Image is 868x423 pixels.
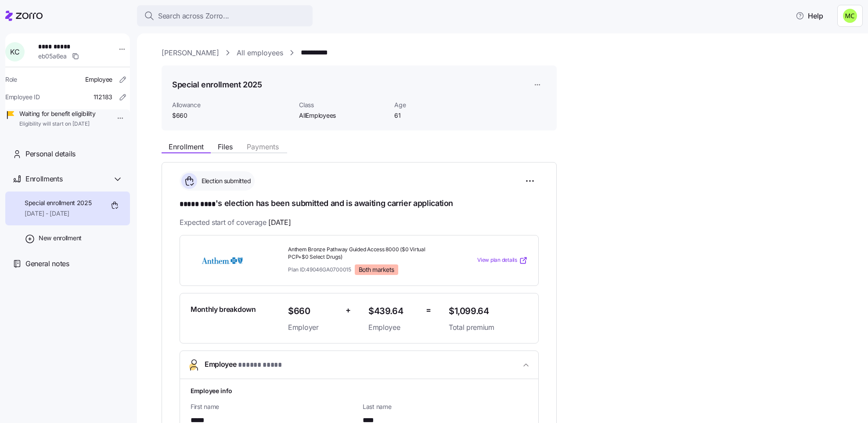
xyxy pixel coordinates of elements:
[39,234,82,242] span: New enrollment
[25,209,92,218] span: [DATE] - [DATE]
[191,250,254,271] img: Anthem
[796,11,823,21] span: Help
[199,177,251,185] span: Election submitted
[449,304,528,318] span: $1,099.64
[288,246,442,261] span: Anthem Bronze Pathway Guided Access 8000 ($0 Virtual PCP+$0 Select Drugs)
[180,198,539,210] h1: 's election has been submitted and is awaiting carrier application
[191,386,528,395] h1: Employee info
[363,402,528,411] span: Last name
[85,75,112,84] span: Employee
[94,93,112,101] span: 112183
[237,47,283,58] a: All employees
[477,256,528,265] a: View plan details
[19,120,95,128] span: Eligibility will start on [DATE]
[247,143,279,150] span: Payments
[25,148,76,159] span: Personal details
[789,7,830,25] button: Help
[449,322,528,333] span: Total premium
[25,258,69,269] span: General notes
[288,266,351,273] span: Plan ID: 49046GA0700015
[172,111,292,120] span: $660
[25,174,62,184] span: Enrollments
[5,93,40,101] span: Employee ID
[359,266,394,274] span: Both markets
[172,79,262,90] h1: Special enrollment 2025
[843,9,857,23] img: fb6fbd1e9160ef83da3948286d18e3ea
[268,217,291,228] span: [DATE]
[25,199,92,207] span: Special enrollment 2025
[299,111,387,120] span: AllEmployees
[477,256,517,264] span: View plan details
[191,402,356,411] span: First name
[38,52,67,61] span: eb05a6ea
[169,143,204,150] span: Enrollment
[137,5,313,26] button: Search across Zorro...
[288,304,339,318] span: $660
[158,11,229,22] span: Search across Zorro...
[180,217,291,228] span: Expected start of coverage
[218,143,233,150] span: Files
[191,304,256,315] span: Monthly breakdown
[394,101,483,109] span: Age
[5,75,17,84] span: Role
[346,304,351,317] span: +
[162,47,219,58] a: [PERSON_NAME]
[368,304,419,318] span: $439.64
[368,322,419,333] span: Employee
[205,359,282,371] span: Employee
[394,111,483,120] span: 61
[172,101,292,109] span: Allowance
[426,304,431,317] span: =
[10,48,19,55] span: K C
[299,101,387,109] span: Class
[288,322,339,333] span: Employer
[19,109,95,118] span: Waiting for benefit eligibility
